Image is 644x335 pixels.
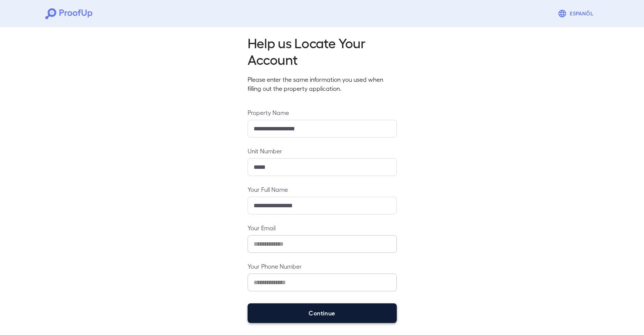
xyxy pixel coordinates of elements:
[248,185,397,194] label: Your Full Name
[248,108,397,117] label: Property Name
[248,75,397,93] p: Please enter the same information you used when filling out the property application.
[248,147,397,155] label: Unit Number
[555,6,599,21] button: Espanõl
[248,34,397,67] h2: Help us Locate Your Account
[248,303,397,323] button: Continue
[248,223,397,232] label: Your Email
[248,262,397,271] label: Your Phone Number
